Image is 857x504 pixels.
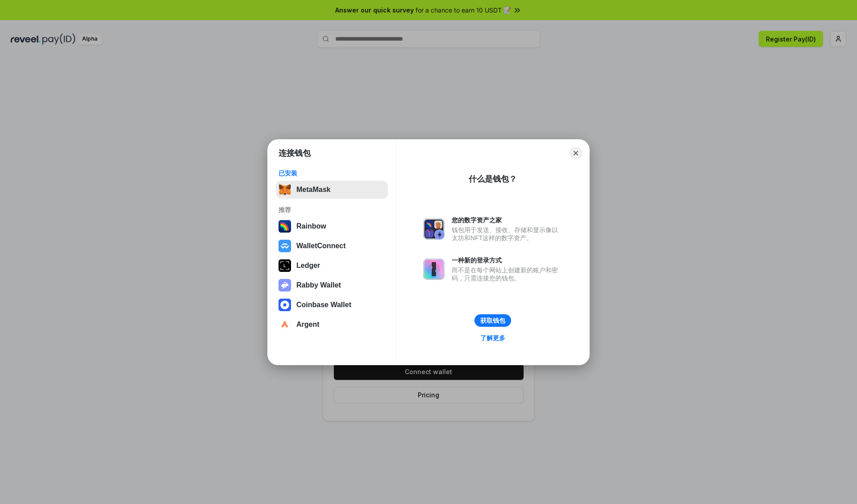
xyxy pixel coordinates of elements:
[279,279,291,292] img: svg+xml,%3Csvg%20xmlns%3D%22http%3A%2F%2Fwww.w3.org%2F2000%2Fsvg%22%20fill%3D%22none%22%20viewBox...
[296,281,341,289] div: Rabby Wallet
[276,257,388,275] button: Ledger
[296,186,330,194] div: MetaMask
[276,181,388,199] button: MetaMask
[452,216,562,224] div: 您的数字资产之家
[480,317,505,325] div: 获取钱包
[279,240,291,252] img: svg+xml,%3Csvg%20width%3D%2228%22%20height%3D%2228%22%20viewBox%3D%220%200%2028%2028%22%20fill%3D...
[452,266,562,282] div: 而不是在每个网站上创建新的账户和密码，只需连接您的钱包。
[276,296,388,314] button: Coinbase Wallet
[570,147,582,159] button: Close
[452,256,562,264] div: 一种新的登录方式
[276,316,388,333] button: Argent
[480,334,505,342] div: 了解更多
[469,174,517,184] div: 什么是钱包？
[276,276,388,294] button: Rabby Wallet
[279,169,385,177] div: 已安装
[475,332,511,344] a: 了解更多
[452,226,562,242] div: 钱包用于发送、接收、存储和显示像以太坊和NFT这样的数字资产。
[296,301,351,309] div: Coinbase Wallet
[279,299,291,311] img: svg+xml,%3Csvg%20width%3D%2228%22%20height%3D%2228%22%20viewBox%3D%220%200%2028%2028%22%20fill%3D...
[279,183,291,196] img: svg+xml,%3Csvg%20fill%3D%22none%22%20height%3D%2233%22%20viewBox%3D%220%200%2035%2033%22%20width%...
[296,242,346,250] div: WalletConnect
[474,314,511,327] button: 获取钱包
[276,217,388,235] button: Rainbow
[279,318,291,331] img: svg+xml,%3Csvg%20width%3D%2228%22%20height%3D%2228%22%20viewBox%3D%220%200%2028%2028%22%20fill%3D...
[276,237,388,255] button: WalletConnect
[423,218,445,240] img: svg+xml,%3Csvg%20xmlns%3D%22http%3A%2F%2Fwww.w3.org%2F2000%2Fsvg%22%20fill%3D%22none%22%20viewBox...
[296,262,320,270] div: Ledger
[279,259,291,272] img: svg+xml,%3Csvg%20xmlns%3D%22http%3A%2F%2Fwww.w3.org%2F2000%2Fsvg%22%20width%3D%2228%22%20height%3...
[296,321,320,329] div: Argent
[279,148,311,158] h1: 连接钱包
[423,258,445,280] img: svg+xml,%3Csvg%20xmlns%3D%22http%3A%2F%2Fwww.w3.org%2F2000%2Fsvg%22%20fill%3D%22none%22%20viewBox...
[296,222,326,230] div: Rainbow
[279,206,385,214] div: 推荐
[279,220,291,233] img: svg+xml,%3Csvg%20width%3D%22120%22%20height%3D%22120%22%20viewBox%3D%220%200%20120%20120%22%20fil...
